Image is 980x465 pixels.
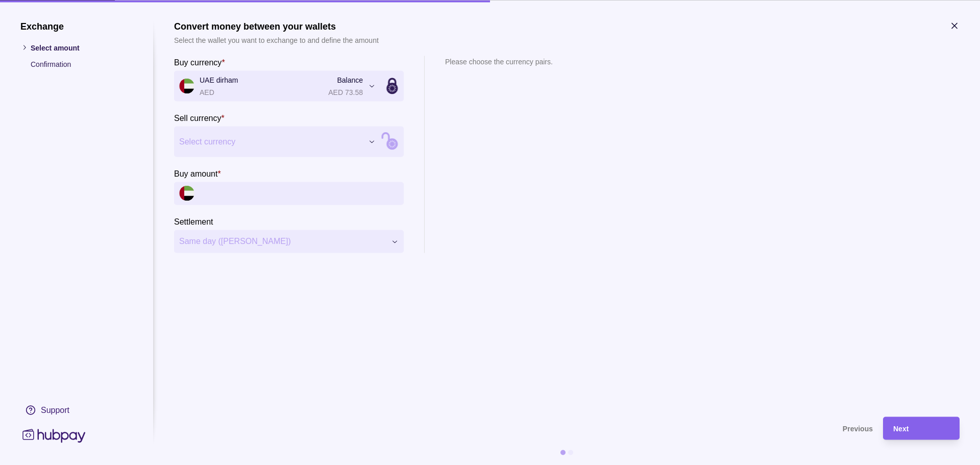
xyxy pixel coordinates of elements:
[174,34,379,45] p: Select the wallet you want to exchange to and define the amount
[174,20,379,32] h1: Convert money between your wallets
[31,58,133,69] p: Confirmation
[174,217,213,226] p: Settlement
[174,111,225,124] label: Sell currency
[41,404,69,415] div: Support
[174,56,225,68] label: Buy currency
[174,215,213,227] label: Settlement
[20,20,133,32] h1: Exchange
[843,425,873,433] span: Previous
[174,167,221,179] label: Buy amount
[445,56,553,67] p: Please choose the currency pairs.
[883,417,960,439] button: Next
[174,113,221,122] p: Sell currency
[200,182,399,205] input: amount
[174,417,873,439] button: Previous
[20,399,133,421] a: Support
[31,42,133,53] p: Select amount
[179,186,194,201] img: ae
[174,58,222,66] p: Buy currency
[893,425,909,433] span: Next
[174,169,217,178] p: Buy amount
